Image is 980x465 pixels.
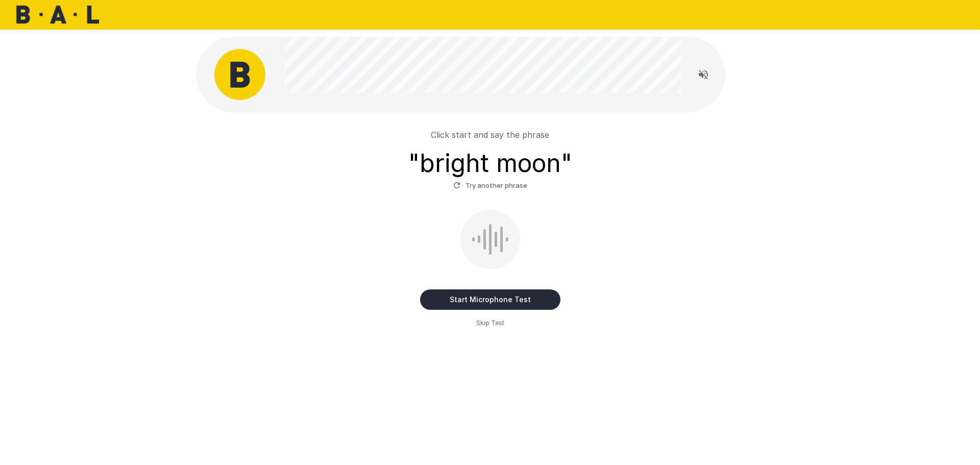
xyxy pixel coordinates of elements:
[408,149,572,178] h3: " bright moon "
[693,64,714,85] button: Read questions aloud
[476,318,504,328] span: Skip Test
[420,289,560,310] button: Start Microphone Test
[214,49,265,100] img: bal_avatar.png
[431,129,549,141] p: Click start and say the phrase
[451,178,530,193] button: Try another phrase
